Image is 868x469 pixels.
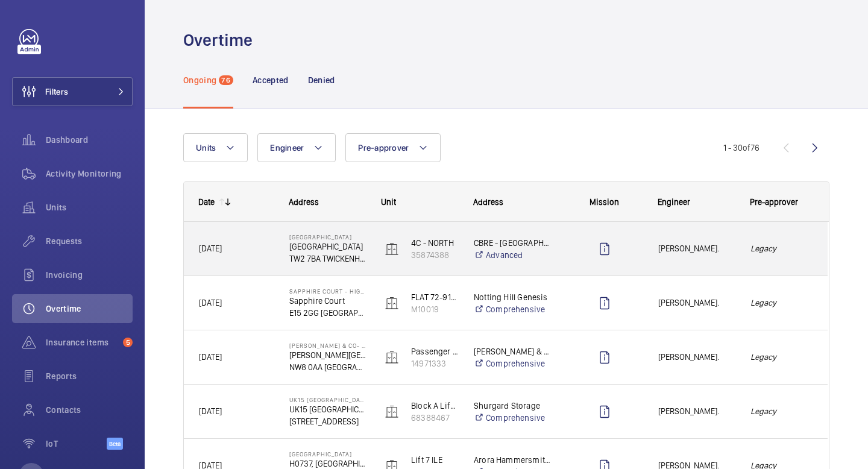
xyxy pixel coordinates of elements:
p: Sapphire Court [289,295,366,307]
p: 35874388 [411,249,458,261]
em: Legacy [750,404,813,418]
span: 5 [123,338,133,347]
h1: Overtime [183,29,260,51]
p: Notting Hill Genesis [474,291,550,303]
span: Insurance items [46,336,118,348]
button: Engineer [257,133,336,162]
span: Address [473,197,503,207]
p: Accepted [253,74,289,86]
span: [DATE] [199,352,222,362]
button: Pre-approver [345,133,441,162]
p: 68388467 [411,412,458,424]
span: Engineer [270,143,304,153]
span: [PERSON_NAME]. [658,350,735,364]
p: M10019 [411,303,458,315]
span: 76 [219,75,233,85]
span: Pre-approver [750,197,798,207]
em: Legacy [750,242,813,256]
span: Beta [107,438,123,450]
span: Filters [45,86,68,98]
span: Overtime [46,303,133,315]
span: Units [196,143,216,153]
a: Comprehensive [474,303,550,315]
p: [PERSON_NAME][GEOGRAPHIC_DATA] [289,349,366,361]
p: [STREET_ADDRESS] [289,415,366,427]
span: Mission [590,197,619,207]
p: Sapphire Court - High Risk Building [289,288,366,295]
span: Dashboard [46,134,133,146]
p: [GEOGRAPHIC_DATA] [289,233,366,241]
p: [PERSON_NAME] & Co- [STREET_ADDRESS] [474,345,550,357]
a: Advanced [474,249,550,261]
div: Date [198,197,215,207]
p: TW2 7BA TWICKENHAM [289,253,366,265]
span: [DATE] [199,298,222,307]
p: [GEOGRAPHIC_DATA] [289,241,366,253]
span: 1 - 30 76 [723,143,759,152]
p: Arora Hammersmith Limited [474,454,550,466]
em: Legacy [750,350,813,364]
span: [PERSON_NAME]. [658,404,735,418]
p: Denied [308,74,335,86]
button: Filters [12,77,133,106]
span: Invoicing [46,269,133,281]
span: [PERSON_NAME]. [658,296,735,310]
span: Activity Monitoring [46,168,133,180]
span: [DATE] [199,244,222,253]
p: NW8 0AA [GEOGRAPHIC_DATA] [289,361,366,373]
p: UK15 [GEOGRAPHIC_DATA] [289,396,366,403]
span: Reports [46,370,133,382]
img: elevator.svg [385,242,399,256]
span: Unit [381,197,396,207]
p: UK15 [GEOGRAPHIC_DATA] - [STREET_ADDRESS] [289,403,366,415]
span: of [743,143,750,153]
img: elevator.svg [385,296,399,310]
span: Address [289,197,319,207]
p: CBRE - [GEOGRAPHIC_DATA] [474,237,550,249]
p: 4C - NORTH [411,237,458,249]
span: Contacts [46,404,133,416]
p: [PERSON_NAME] & Co- [STREET_ADDRESS] [289,342,366,349]
em: Legacy [750,296,813,310]
button: Units [183,133,248,162]
span: Engineer [658,197,690,207]
img: elevator.svg [385,404,399,419]
span: Units [46,201,133,213]
a: Comprehensive [474,357,550,370]
p: E15 2GG [GEOGRAPHIC_DATA] [289,307,366,319]
span: IoT [46,438,107,450]
a: Comprehensive [474,412,550,424]
p: FLAT 72-91 - MRL right hand side - 10 Floors [411,291,458,303]
p: Passenger Lift 2 [411,345,458,357]
p: Block A Lift 2 [411,400,458,412]
span: Requests [46,235,133,247]
p: Lift 7 ILE [411,454,458,466]
img: elevator.svg [385,350,399,365]
p: [GEOGRAPHIC_DATA] [289,450,366,458]
p: Ongoing [183,74,216,86]
p: 14971333 [411,357,458,370]
span: [PERSON_NAME]. [658,242,735,256]
p: Shurgard Storage [474,400,550,412]
span: Pre-approver [358,143,409,153]
span: [DATE] [199,406,222,416]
